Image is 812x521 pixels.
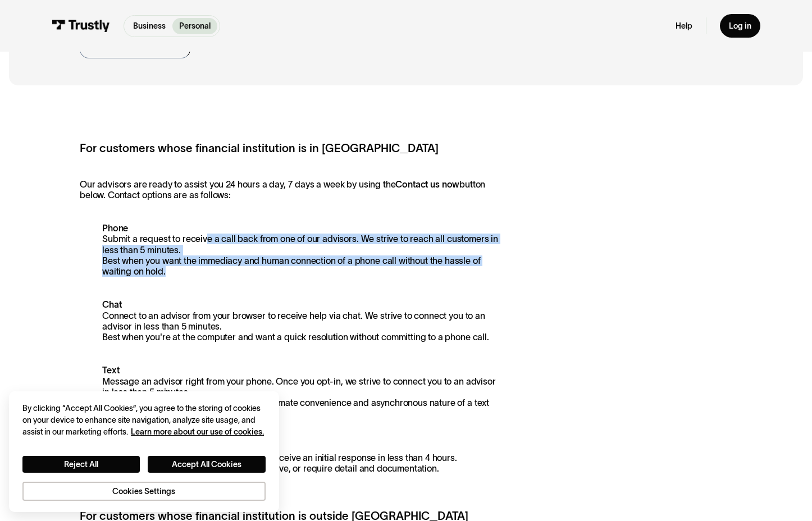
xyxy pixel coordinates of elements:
p: Send an email using our contact form and receive an initial response in less than 4 hours. Best w... [80,442,500,474]
a: More information about your privacy, opens in a new tab [131,427,264,436]
a: Help [676,21,692,31]
button: Accept All Cookies [148,456,265,473]
div: Privacy [22,403,266,501]
div: Log in [729,21,751,31]
button: Reject All [22,456,140,473]
a: Personal [172,18,217,34]
button: Cookies Settings [22,482,266,501]
strong: Text [102,365,119,375]
p: Business [133,20,166,32]
div: By clicking “Accept All Cookies”, you agree to the storing of cookies on your device to enhance s... [22,403,266,438]
p: Submit a request to receive a call back from one of our advisors. We strive to reach all customer... [80,223,500,277]
a: Log in [720,14,760,38]
p: Connect to an advisor from your browser to receive help via chat. We strive to connect you to an ... [80,299,500,342]
strong: Phone [102,223,128,233]
p: Personal [179,20,211,32]
a: Business [126,18,172,34]
p: Our advisors are ready to assist you 24 hours a day, 7 days a week by using the button below. Con... [80,179,500,200]
strong: Contact us now [395,179,459,189]
div: Cookie banner [9,391,279,512]
strong: For customers whose financial institution is in [GEOGRAPHIC_DATA] [80,142,439,154]
img: Trustly Logo [52,20,110,32]
p: Message an advisor right from your phone. Once you opt-in, we strive to connect you to an advisor... [80,365,500,419]
strong: Chat [102,299,121,309]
